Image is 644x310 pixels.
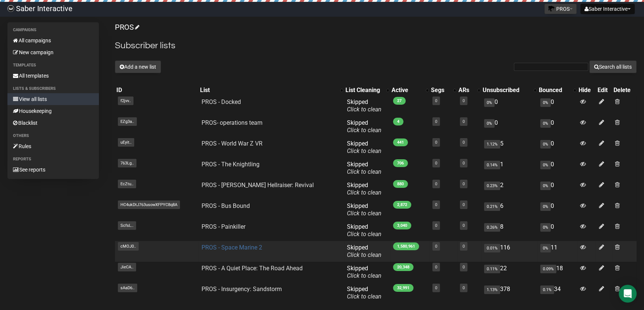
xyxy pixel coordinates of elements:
[347,285,381,300] span: Skipped
[118,221,136,230] span: ScfsL..
[463,223,465,228] a: 0
[393,97,406,105] span: 27
[481,158,537,179] td: 1
[7,46,99,58] a: New campaign
[612,85,637,95] th: Delete: No sort applied, sorting is disabled
[116,87,197,94] div: ID
[393,263,413,271] span: 20,348
[457,85,481,95] th: ARs: No sort applied, activate to apply an ascending sort
[481,283,537,303] td: 378
[202,119,263,126] a: PROS- operations team
[118,117,137,126] span: EZg3a..
[481,220,537,241] td: 8
[537,116,577,137] td: 0
[347,147,381,154] a: Click to clean
[463,265,465,270] a: 0
[540,244,551,252] span: 0%
[537,85,577,95] th: Bounced: No sort applied, activate to apply an ascending sort
[435,98,437,103] a: 0
[481,241,537,262] td: 116
[596,85,612,95] th: Edit: No sort applied, sorting is disabled
[115,23,138,32] a: PROS
[580,4,635,14] button: Saber Interactive
[7,84,99,93] li: Lists & subscribers
[481,95,537,116] td: 0
[484,285,500,294] span: 1.13%
[537,262,577,283] td: 18
[483,87,530,94] div: Unsubscribed
[484,182,500,190] span: 0.23%
[463,182,465,186] a: 0
[435,265,437,270] a: 0
[202,182,314,189] a: PROS - [PERSON_NAME] Hellraiser: Revival
[118,242,139,251] span: cMOJ0..
[347,127,381,134] a: Click to clean
[347,161,381,175] span: Skipped
[579,87,594,94] div: Hide
[7,117,99,129] a: Blacklist
[481,179,537,199] td: 2
[458,87,474,94] div: ARs
[345,87,383,94] div: List Cleaning
[481,262,537,283] td: 22
[544,4,577,14] button: PROS
[577,85,596,95] th: Hide: No sort applied, sorting is disabled
[393,242,419,250] span: 1,580,961
[115,61,161,73] button: Add a new list
[481,116,537,137] td: 0
[118,263,136,271] span: JieCA..
[429,85,457,95] th: Segs: No sort applied, activate to apply an ascending sort
[589,61,637,73] button: Search all lists
[118,180,136,188] span: EcZtu..
[7,61,99,70] li: Templates
[347,251,381,258] a: Click to clean
[202,140,263,147] a: PROS - World War Z VR
[463,202,465,207] a: 0
[537,220,577,241] td: 0
[202,202,250,209] a: PROS - Bus Bound
[115,39,637,52] h2: Subscriber lists
[484,223,500,232] span: 0.26%
[481,85,537,95] th: Unsubscribed: No sort applied, activate to apply an ascending sort
[347,244,381,258] span: Skipped
[202,265,303,272] a: PROS - A Quiet Place: The Road Ahead
[202,161,260,168] a: PROS - The Knightling
[347,202,381,217] span: Skipped
[435,202,437,207] a: 0
[7,105,99,117] a: Housekeeping
[347,168,381,175] a: Click to clean
[431,87,450,94] div: Segs
[344,85,390,95] th: List Cleaning: No sort applied, activate to apply an ascending sort
[537,137,577,158] td: 0
[484,98,495,107] span: 0%
[115,85,199,95] th: ID: No sort applied, sorting is disabled
[347,140,381,154] span: Skipped
[393,284,413,292] span: 32,991
[435,119,437,124] a: 0
[393,180,408,188] span: 880
[619,285,637,303] div: Open Intercom Messenger
[118,159,136,167] span: 763Lg..
[7,164,99,176] a: See reports
[484,140,500,149] span: 1.12%
[347,231,381,238] a: Click to clean
[7,26,99,35] li: Campaigns
[537,158,577,179] td: 0
[484,161,500,169] span: 0.14%
[484,265,500,273] span: 0.11%
[347,293,381,300] a: Click to clean
[202,223,245,230] a: PROS - Painkiller
[540,265,556,273] span: 0.09%
[463,140,465,145] a: 0
[540,202,551,211] span: 0%
[537,95,577,116] td: 0
[7,35,99,46] a: All campaigns
[202,244,262,251] a: PROS - Space Marine 2
[7,155,99,164] li: Reports
[537,179,577,199] td: 0
[202,285,282,293] a: PROS - Insurgency: Sandstorm
[463,119,465,124] a: 0
[540,182,551,190] span: 0%
[484,202,500,211] span: 0.21%
[118,138,134,147] span: uEyit..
